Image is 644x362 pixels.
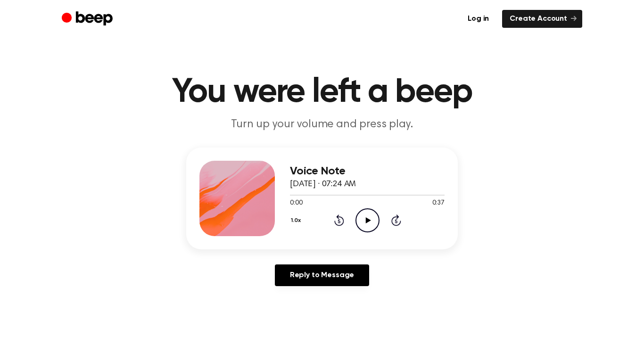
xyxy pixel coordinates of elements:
a: Reply to Message [275,264,369,286]
h3: Voice Note [290,165,445,178]
p: Turn up your volume and press play. [141,117,503,132]
span: 0:37 [432,198,445,208]
button: 1.0x [290,213,305,229]
a: Create Account [502,10,582,28]
a: Beep [62,10,115,28]
a: Log in [460,10,496,28]
h1: You were left a beep [81,75,563,109]
span: 0:00 [290,198,302,208]
span: [DATE] · 07:24 AM [290,180,356,189]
